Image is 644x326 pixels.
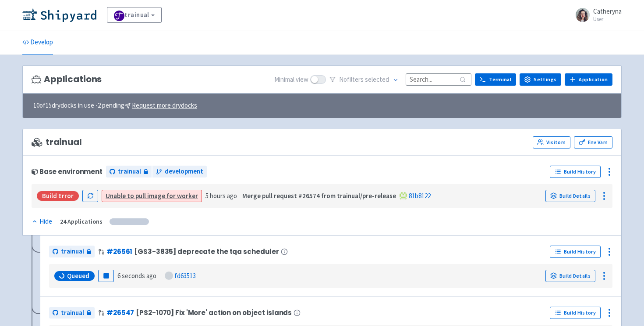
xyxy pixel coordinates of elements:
[98,270,114,282] button: Pause
[550,166,601,178] a: Build History
[33,101,197,111] span: 10 of 15 drydocks in use - 2 pending
[67,272,89,280] span: Queued
[49,246,95,257] a: trainual
[593,7,622,15] span: Catheryna
[205,192,237,200] time: 5 hours ago
[545,270,595,282] a: Build Details
[32,74,102,84] h3: Applications
[61,246,84,257] span: trainual
[475,73,516,86] a: Terminal
[406,73,471,85] input: Search...
[49,307,95,319] a: trainual
[107,7,162,23] a: trainual
[570,8,622,22] a: Catheryna User
[365,75,389,83] span: selected
[37,191,79,201] div: Build Error
[533,136,570,149] a: Visitors
[339,75,389,85] span: No filter s
[574,136,612,149] a: Env Vars
[117,272,156,280] time: 6 seconds ago
[545,190,595,202] a: Build Details
[152,166,207,177] a: development
[550,307,601,319] a: Build History
[174,272,196,280] a: fd63513
[565,73,612,86] a: Application
[136,309,292,316] span: [PS2-1070] Fix 'More' action on object islands
[22,30,53,55] a: Develop
[32,217,52,227] div: Hide
[550,246,601,258] a: Build History
[32,217,53,227] button: Hide
[134,248,279,255] span: [GS3-3835] deprecate the tqa scheduler
[22,8,96,22] img: Shipyard logo
[165,167,203,177] span: development
[118,167,141,177] span: trainual
[132,101,197,109] u: Request more drydocks
[242,192,396,200] strong: Merge pull request #26574 from trainual/pre-release
[274,75,308,85] span: Minimal view
[106,247,132,256] a: #26561
[32,137,82,147] span: trainual
[520,73,561,86] a: Settings
[593,16,622,22] small: User
[61,308,84,318] span: trainual
[409,192,431,200] a: 81b8122
[60,217,103,227] div: 24 Applications
[32,168,103,175] div: Base environment
[106,166,152,177] a: trainual
[106,192,198,200] a: Unable to pull image for worker
[106,308,134,317] a: #26547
